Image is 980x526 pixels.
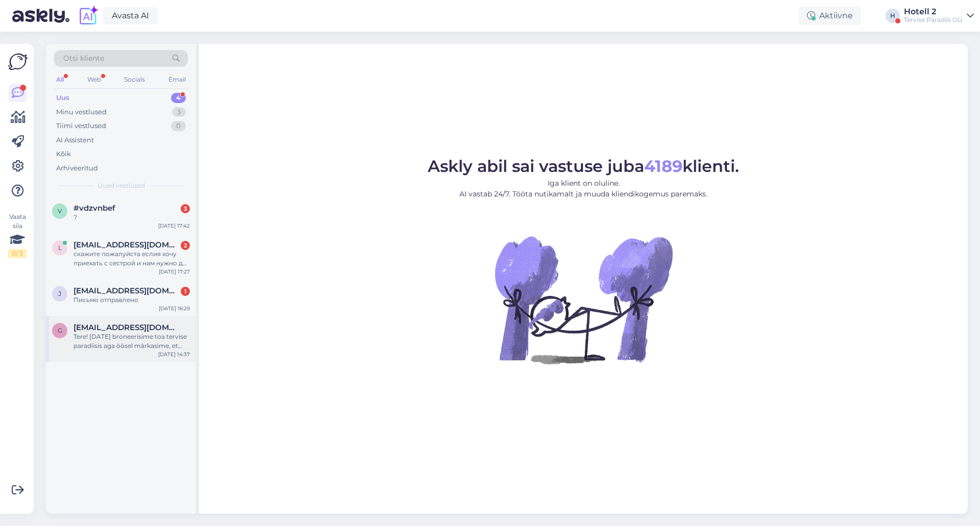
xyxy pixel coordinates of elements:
[159,268,190,275] div: [DATE] 17:27
[85,73,103,86] div: Web
[904,8,963,16] div: Hotell 2
[56,163,98,173] div: Arhiveeritud
[166,73,188,86] div: Email
[56,149,71,159] div: Kõik
[158,350,190,358] div: [DATE] 14:37
[58,244,62,252] span: l
[904,16,963,24] div: Tervise Paradiis OÜ
[8,52,28,71] img: Askly Logo
[158,222,190,230] div: [DATE] 17:42
[428,178,739,199] p: Iga klient on oluline. AI vastab 24/7. Tööta nutikamalt ja muuda kliendikogemus paremaks.
[73,295,190,305] div: Письмо отправлено
[54,73,66,86] div: All
[73,249,190,268] div: скажите пожалуйста еслия хочу приехать с сестрой и нам нужно два номера 1+1ребе нок(13лет)и 1+2 р...
[73,286,180,295] span: ju.soldatkina@gmail.com
[78,5,99,27] img: explore-ai
[8,212,27,258] div: Vaata siia
[58,327,62,334] span: g
[56,121,106,131] div: Tiimi vestlused
[181,241,190,250] div: 2
[799,7,861,25] div: Aktiivne
[644,156,682,176] b: 4189
[73,213,190,222] div: ?
[56,93,69,103] div: Uus
[171,121,186,131] div: 0
[428,156,739,176] span: Askly abil sai vastuse juba klienti.
[58,207,62,215] span: v
[56,107,107,117] div: Minu vestlused
[122,73,147,86] div: Socials
[73,240,180,249] span: lianap456@gmail.com
[492,208,675,391] img: No Chat active
[73,323,180,332] span: gregorroop@gmail.com
[97,181,145,190] span: Uued vestlused
[103,7,158,24] a: Avasta AI
[73,332,190,350] div: Tere! [DATE] broneerisime toa tervise paradiisis aga öösel märkasime, et meie broneeritd lai kahe...
[8,249,27,258] div: 0 / 3
[172,107,186,117] div: 3
[63,53,104,64] span: Otsi kliente
[886,9,900,23] div: H
[171,93,186,103] div: 4
[73,204,115,213] span: #vdzvnbef
[58,290,61,297] span: j
[181,287,190,296] div: 1
[181,204,190,213] div: 3
[56,135,94,145] div: AI Assistent
[159,305,190,312] div: [DATE] 16:29
[904,8,974,24] a: Hotell 2Tervise Paradiis OÜ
